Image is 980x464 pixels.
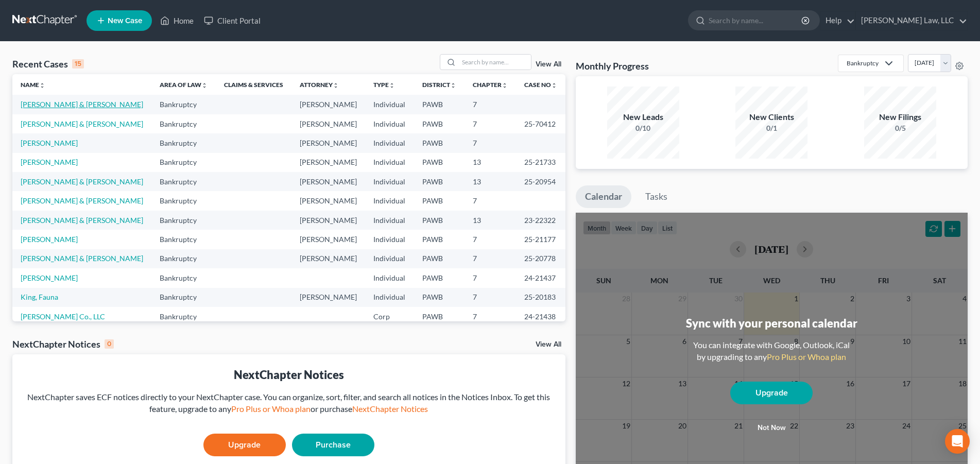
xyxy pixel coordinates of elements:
[465,95,516,114] td: 7
[414,288,465,307] td: PAWB
[21,216,143,225] a: [PERSON_NAME] & [PERSON_NAME]
[365,268,414,287] td: Individual
[300,81,339,89] a: Attorneyunfold_more
[730,418,813,438] button: Not now
[291,114,365,133] td: [PERSON_NAME]
[216,74,291,95] th: Claims & Services
[864,111,936,123] div: New Filings
[473,81,508,89] a: Chapterunfold_more
[151,153,216,172] td: Bankruptcy
[151,95,216,114] td: Bankruptcy
[199,11,266,30] a: Client Portal
[365,191,414,210] td: Individual
[414,230,465,249] td: PAWB
[151,133,216,152] td: Bankruptcy
[465,191,516,210] td: 7
[352,404,428,414] a: NextChapter Notices
[856,11,967,30] a: [PERSON_NAME] Law, LLC
[516,307,565,326] td: 24-21438
[820,11,855,30] a: Help
[292,434,374,456] a: Purchase
[576,60,649,72] h3: Monthly Progress
[291,172,365,191] td: [PERSON_NAME]
[636,185,677,208] a: Tasks
[465,114,516,133] td: 7
[465,230,516,249] td: 7
[516,172,565,191] td: 25-20954
[516,211,565,230] td: 23-22322
[709,11,803,30] input: Search by name...
[465,288,516,307] td: 7
[414,114,465,133] td: PAWB
[686,315,857,331] div: Sync with your personal calendar
[414,307,465,326] td: PAWB
[21,293,58,301] a: King, Fauna
[151,172,216,191] td: Bankruptcy
[465,307,516,326] td: 7
[365,211,414,230] td: Individual
[735,123,807,133] div: 0/1
[730,382,813,404] a: Upgrade
[414,191,465,210] td: PAWB
[291,288,365,307] td: [PERSON_NAME]
[21,273,78,282] a: [PERSON_NAME]
[465,172,516,191] td: 13
[12,338,114,350] div: NextChapter Notices
[576,185,631,208] a: Calendar
[516,114,565,133] td: 25-70412
[551,82,557,89] i: unfold_more
[21,119,143,128] a: [PERSON_NAME] & [PERSON_NAME]
[414,249,465,268] td: PAWB
[516,153,565,172] td: 25-21733
[536,341,561,348] a: View All
[450,82,456,89] i: unfold_more
[203,434,286,456] a: Upgrade
[945,429,970,454] div: Open Intercom Messenger
[151,114,216,133] td: Bankruptcy
[373,81,395,89] a: Typeunfold_more
[39,82,45,89] i: unfold_more
[389,82,395,89] i: unfold_more
[414,133,465,152] td: PAWB
[735,111,807,123] div: New Clients
[864,123,936,133] div: 0/5
[151,191,216,210] td: Bankruptcy
[21,158,78,166] a: [PERSON_NAME]
[516,249,565,268] td: 25-20778
[155,11,199,30] a: Home
[365,307,414,326] td: Corp
[333,82,339,89] i: unfold_more
[422,81,456,89] a: Districtunfold_more
[502,82,508,89] i: unfold_more
[21,100,143,109] a: [PERSON_NAME] & [PERSON_NAME]
[151,249,216,268] td: Bankruptcy
[151,230,216,249] td: Bankruptcy
[465,249,516,268] td: 7
[72,59,84,68] div: 15
[365,95,414,114] td: Individual
[516,268,565,287] td: 24-21437
[21,196,143,205] a: [PERSON_NAME] & [PERSON_NAME]
[21,235,78,244] a: [PERSON_NAME]
[524,81,557,89] a: Case Nounfold_more
[365,172,414,191] td: Individual
[291,95,365,114] td: [PERSON_NAME]
[516,288,565,307] td: 25-20183
[365,230,414,249] td: Individual
[151,211,216,230] td: Bankruptcy
[365,153,414,172] td: Individual
[465,211,516,230] td: 13
[21,81,45,89] a: Nameunfold_more
[516,230,565,249] td: 25-21177
[607,111,679,123] div: New Leads
[414,211,465,230] td: PAWB
[414,95,465,114] td: PAWB
[365,133,414,152] td: Individual
[291,211,365,230] td: [PERSON_NAME]
[414,172,465,191] td: PAWB
[291,230,365,249] td: [PERSON_NAME]
[108,17,142,25] span: New Case
[607,123,679,133] div: 0/10
[21,367,557,383] div: NextChapter Notices
[847,59,879,67] div: Bankruptcy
